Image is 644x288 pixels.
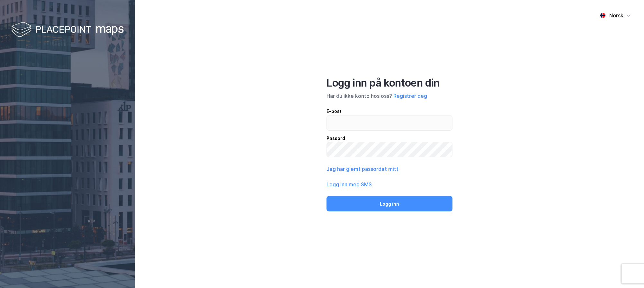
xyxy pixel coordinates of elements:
[326,196,452,211] button: Logg inn
[326,107,452,115] div: E-post
[11,21,124,40] img: logo-white.f07954bde2210d2a523dddb988cd2aa7.svg
[609,12,623,19] div: Norsk
[326,165,398,173] button: Jeg har glemt passordet mitt
[326,135,452,142] div: Passord
[326,77,452,89] div: Logg inn på kontoen din
[326,181,372,188] button: Logg inn med SMS
[393,92,427,100] button: Registrer deg
[326,92,452,100] div: Har du ikke konto hos oss?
